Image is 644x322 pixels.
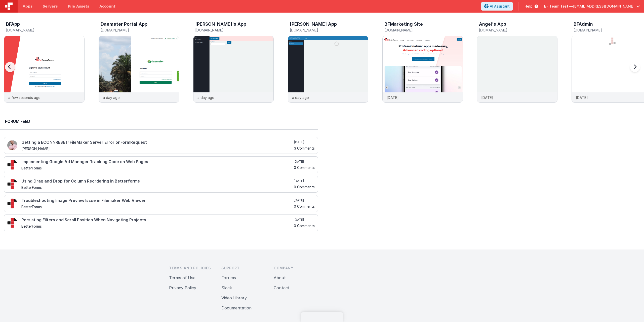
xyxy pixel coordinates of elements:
[274,275,286,281] button: About
[221,266,266,271] h3: Support
[573,4,634,9] span: [EMAIL_ADDRESS][DOMAIN_NAME]
[274,275,286,280] a: About
[21,186,293,189] h5: BetterForms
[21,147,293,151] h5: [PERSON_NAME]
[4,137,318,154] a: Getting a ECONNRESET: FileMaker Server Error onFormRequest [PERSON_NAME] [DATE] 3 Comments
[68,4,90,9] span: File Assets
[294,198,315,202] h5: [DATE]
[4,214,318,231] a: Persisting Filters and Scroll Position When Navigating Projects BetterForms [DATE] 0 Comments
[221,305,252,311] button: Documentation
[544,4,573,9] span: BF Team Test —
[43,4,58,9] span: Servers
[4,195,318,212] a: Troubleshooting Image Preview Issue in Filemaker Web Viewer BetterForms [DATE] 0 Comments
[221,285,232,290] a: Slack
[294,185,315,189] h5: 0 Comments
[5,118,313,124] h2: Forum Feed
[21,218,293,222] h4: Persisting Filters and Scroll Position When Navigating Projects
[290,28,368,32] h5: [DOMAIN_NAME]
[195,28,274,32] h5: [DOMAIN_NAME]
[103,95,120,100] p: a day ago
[294,204,315,208] h5: 0 Comments
[21,179,293,184] h4: Using Drag and Drop for Column Reordering in Betterforms
[221,285,232,291] button: Slack
[21,166,293,170] h5: BetterForms
[290,22,337,27] h3: [PERSON_NAME] App
[21,205,293,209] h5: BetterForms
[294,218,315,222] h5: [DATE]
[481,2,513,11] button: AI Assistant
[221,295,247,301] button: Video Library
[7,198,17,208] img: 295_2.png
[169,266,213,271] h3: Terms and Policies
[525,4,533,9] span: Help
[101,28,179,32] h5: [DOMAIN_NAME]
[294,179,315,183] h5: [DATE]
[574,22,593,27] h3: BFAdmin
[195,22,246,27] h3: [PERSON_NAME]'s App
[21,140,293,145] h4: Getting a ECONNRESET: FileMaker Server Error onFormRequest
[7,179,17,189] img: 295_2.png
[274,266,318,271] h3: Company
[294,146,315,150] h5: 3 Comments
[6,22,20,27] h3: BFApp
[21,160,293,164] h4: Implementing Google Ad Manager Tracking Code on Web Pages
[274,285,290,291] button: Contact
[101,22,147,27] h3: Daemeter Portal App
[384,22,423,27] h3: BFMarketing Site
[576,95,588,100] p: [DATE]
[6,28,85,32] h5: [DOMAIN_NAME]
[7,160,17,170] img: 295_2.png
[7,140,17,150] img: 411_2.png
[23,4,32,9] span: Apps
[21,224,293,228] h5: BetterForms
[384,28,463,32] h5: [DOMAIN_NAME]
[21,198,293,203] h4: Troubleshooting Image Preview Issue in Filemaker Web Viewer
[387,95,399,100] p: [DATE]
[294,140,315,144] h5: [DATE]
[479,22,506,27] h3: Angel's App
[294,160,315,164] h5: [DATE]
[292,95,309,100] p: a day ago
[221,275,236,281] button: Forums
[479,28,557,32] h5: [DOMAIN_NAME]
[4,176,318,193] a: Using Drag and Drop for Column Reordering in Betterforms BetterForms [DATE] 0 Comments
[197,95,214,100] p: a day ago
[4,156,318,173] a: Implementing Google Ad Manager Tracking Code on Web Pages BetterForms [DATE] 0 Comments
[7,218,17,228] img: 295_2.png
[294,166,315,169] h5: 0 Comments
[481,95,493,100] p: [DATE]
[294,224,315,228] h5: 0 Comments
[490,4,510,9] span: AI Assistant
[169,275,195,280] a: Terms of Use
[544,4,640,9] button: BF Team Test — [EMAIL_ADDRESS][DOMAIN_NAME]
[169,285,196,290] a: Privacy Policy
